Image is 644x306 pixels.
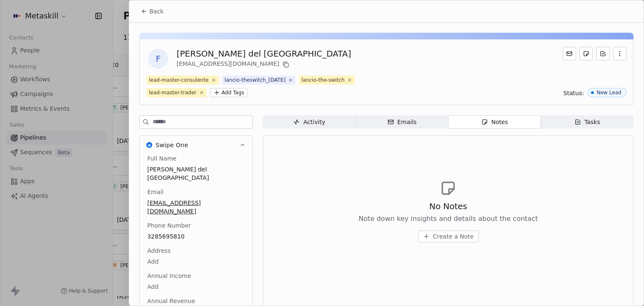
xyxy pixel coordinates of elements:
span: Address [145,246,172,255]
span: [PERSON_NAME] del [GEOGRAPHIC_DATA] [147,165,245,182]
div: [PERSON_NAME] del [GEOGRAPHIC_DATA] [177,48,351,60]
button: Add Tags [210,88,248,97]
div: Activity [293,118,325,127]
span: Full Name [145,154,178,163]
div: New Lead [597,90,621,96]
span: Annual Revenue [145,297,197,305]
button: Create a Note [418,231,479,242]
div: lead-master-consulente [149,76,208,84]
span: Email [145,188,165,196]
span: Swipe One [156,141,188,149]
div: lead-master-trader [149,89,196,96]
span: Back [149,7,164,16]
div: [EMAIL_ADDRESS][DOMAIN_NAME] [177,60,351,70]
button: Swipe OneSwipe One [140,136,252,154]
span: 3285695810 [147,232,245,241]
div: Tasks [574,118,600,127]
span: [EMAIL_ADDRESS][DOMAIN_NAME] [147,199,245,215]
div: lancio-theswitch_[DATE] [225,76,286,84]
div: Emails [387,118,417,127]
span: No Notes [429,200,467,212]
span: Status: [563,89,584,97]
span: Create a Note [433,232,474,241]
div: lancio-the-switch [301,76,345,84]
span: F [148,49,168,69]
span: Annual Income [145,272,193,280]
img: Swipe One [146,142,152,148]
span: Add [147,283,245,291]
button: Back [136,4,169,19]
span: Note down key insights and details about the contact [358,214,538,224]
span: Phone Number [145,221,192,230]
span: Add [147,257,245,266]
